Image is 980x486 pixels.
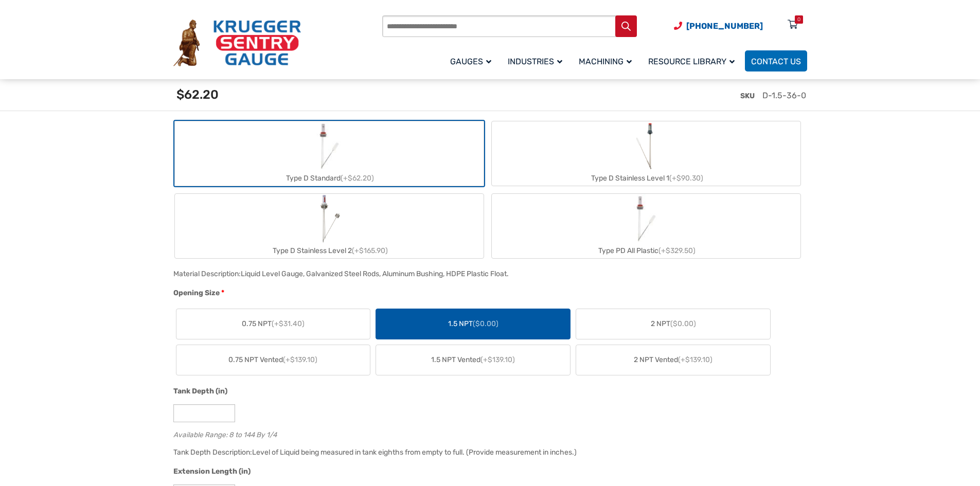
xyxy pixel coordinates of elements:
[480,355,515,364] span: (+$139.10)
[173,467,251,476] span: Extension Length (in)
[502,49,573,73] a: Industries
[173,20,301,67] img: Krueger Sentry Gauge
[450,57,491,66] span: Gauges
[175,121,484,186] label: Type D Standard
[674,20,763,32] a: Phone Number (920) 434-8860
[241,269,509,278] div: Liquid Level Gauge, Galvanized Steel Rods, Aluminum Bushing, HDPE Plastic Float.
[272,319,305,328] span: (+$31.40)
[252,448,577,457] div: Level of Liquid being measured in tank eighths from empty to full. (Provide measurement in inches.)
[573,49,642,73] a: Machining
[686,21,763,31] span: [PHONE_NUMBER]
[173,269,241,278] span: Material Description:
[175,194,484,258] label: Type D Stainless Level 2
[670,319,696,328] span: ($0.00)
[648,57,735,66] span: Resource Library
[797,15,800,24] div: 0
[632,121,660,171] img: Chemical Sight Gauge
[283,355,317,364] span: (+$139.10)
[228,354,317,365] span: 0.75 NPT Vented
[175,243,484,258] div: Type D Stainless Level 2
[173,387,227,395] span: Tank Depth (in)
[492,243,800,258] div: Type PD All Plastic
[669,174,703,183] span: (+$90.30)
[173,428,802,438] div: Available Range: 8 to 144 By 1/4
[745,50,807,71] a: Contact Us
[634,354,712,365] span: 2 NPT Vented
[579,57,632,66] span: Machining
[658,246,696,255] span: (+$329.50)
[751,57,801,66] span: Contact Us
[242,318,305,329] span: 0.75 NPT
[444,49,502,73] a: Gauges
[221,287,224,298] abbr: required
[678,355,712,364] span: (+$139.10)
[762,91,806,100] span: D-1.5-36-0
[352,246,388,255] span: (+$165.90)
[173,448,252,457] span: Tank Depth Description:
[508,57,562,66] span: Industries
[642,49,745,73] a: Resource Library
[175,171,484,186] div: Type D Standard
[173,289,220,297] span: Opening Size
[341,174,374,183] span: (+$62.20)
[431,354,515,365] span: 1.5 NPT Vented
[740,92,755,100] span: SKU
[492,121,800,186] label: Type D Stainless Level 1
[492,194,800,258] label: Type PD All Plastic
[651,318,696,329] span: 2 NPT
[492,171,800,186] div: Type D Stainless Level 1
[448,318,498,329] span: 1.5 NPT
[473,319,498,328] span: ($0.00)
